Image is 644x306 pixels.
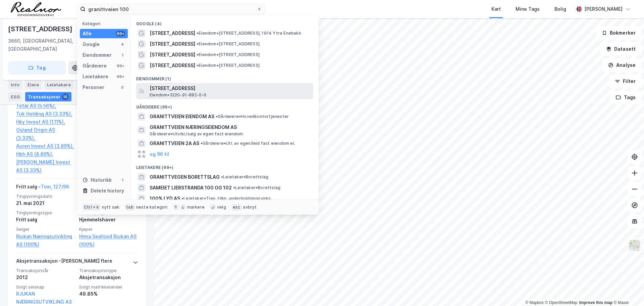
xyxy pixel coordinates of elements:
div: 3660, [GEOGRAPHIC_DATA], [GEOGRAPHIC_DATA] [8,37,118,53]
span: Gårdeiere • Utl. av egen/leid fast eiendom el. [201,141,295,146]
span: Tinglysningstype [16,210,75,216]
div: Historikk [83,176,112,184]
span: Eiendom • 3220-91-882-0-0 [150,92,207,98]
div: Google [83,40,100,48]
a: Auren Invest AS (3.89%), [16,142,75,150]
span: Selger [16,226,75,232]
div: 0 [120,85,125,90]
div: 2012 [16,273,75,281]
button: Tags [610,91,641,104]
span: Kjøper [79,226,138,232]
div: Leietakere [83,73,108,81]
div: 99+ [116,63,125,69]
span: • [221,174,223,179]
div: Gårdeiere (99+) [131,99,319,111]
a: Hima Seafood Rjukan AS (100%) [79,232,138,249]
button: Tag [8,61,66,75]
div: Alle [83,30,92,38]
span: Eiendom • [STREET_ADDRESS], 1914 Ytre Enebakk [197,31,301,36]
span: [STREET_ADDRESS] [150,84,311,92]
div: Hjemmelshaver [79,216,138,224]
span: [STREET_ADDRESS] [150,61,195,70]
div: 21. mai 2021 [16,199,75,207]
span: [STREET_ADDRESS] [150,40,195,48]
span: 100% LYD AS [150,194,180,203]
div: Leietakere (99+) [131,160,319,172]
a: OpenStreetMap [545,300,578,305]
a: Osland Origin AS (3.33%), [16,126,75,142]
div: Delete history [91,187,124,195]
div: neste kategori [136,205,168,210]
div: Aksjetransaksjon - [PERSON_NAME] flere [16,257,112,268]
div: ESG [8,92,22,101]
span: Transaksjonstype [79,268,138,273]
a: Tinn, 127/96 [41,184,69,189]
div: Eiere [25,80,42,89]
a: Improve this map [579,300,612,305]
div: Aksjetransaksjon [79,273,138,281]
div: Eiendommer [83,51,112,59]
div: Fritt salg [16,216,75,224]
div: 1 [120,52,125,58]
span: • [216,114,218,119]
div: Datasett [76,80,109,89]
a: Rjukan Næringsutvikling AS (100%) [16,232,75,249]
input: Søk på adresse, matrikkel, gårdeiere, leietakere eller personer [86,4,257,14]
div: Kontrollprogram for chat [610,274,644,306]
span: Leietaker • Borettslag [221,174,268,180]
div: tab [125,204,135,211]
span: • [233,185,235,190]
span: Solgt selskap [16,284,75,290]
button: Filter [609,75,641,88]
button: Datasett [600,42,641,56]
span: Solgt matrikkelandel [79,284,138,290]
span: [STREET_ADDRESS] [150,29,195,37]
div: [STREET_ADDRESS] [8,24,74,34]
div: avbryt [243,205,257,210]
div: 1 [120,177,125,183]
a: Tuk Holding AS (3.33%), [16,110,75,118]
span: GRANITTVEIEN 2A AS [150,139,199,147]
div: 10 [62,93,69,100]
img: realnor-logo.934646d98de889bb5806.png [11,2,61,16]
span: GRANITTVEGEN BORETTSLAG [150,173,220,181]
div: Transaksjoner [25,92,71,101]
div: velg [217,205,226,210]
a: [PERSON_NAME] Invest AS (3.33%) [16,158,75,174]
div: Gårdeiere [83,62,107,70]
div: Fritt salg - [16,183,69,193]
span: Leietaker • Borettslag [233,185,280,190]
a: Mapbox [525,300,544,305]
a: Totar AS (5.56%), [16,102,75,110]
a: Hbh AS (8.89%), [16,150,75,158]
button: og 96 til [150,150,169,158]
span: Tinglysningsdato [16,193,75,199]
div: esc [231,204,242,211]
span: Eiendom • [STREET_ADDRESS] [197,41,260,47]
span: SAMEIET LIERSTRANDA 100 OG 102 [150,184,232,192]
div: 49.85% [79,290,138,298]
span: Eiendom • [STREET_ADDRESS] [197,63,260,68]
span: [STREET_ADDRESS] [150,51,195,59]
div: Ctrl + k [83,204,101,211]
a: Hky Invest AS (1.11%), [16,118,75,126]
div: Kart [491,5,501,13]
div: Personer [83,83,104,91]
span: Leietaker • Tjen. tilkn. underholdningsvirks. [181,196,272,201]
div: Bolig [554,5,566,13]
button: Bokmerker [596,26,641,40]
span: • [181,196,183,201]
div: 99+ [116,31,125,36]
div: [PERSON_NAME] [584,5,623,13]
span: • [197,63,199,68]
span: GRANITTVEIEN NÆRINGSEIENDOM AS [150,123,311,131]
div: 4 [120,42,125,47]
span: Gårdeiere • Utvikl./salg av egen fast eiendom [150,131,243,137]
a: RJUKAN NÆRINGSUTVIKLING AS [16,291,72,305]
span: • [197,41,199,46]
span: • [197,31,199,36]
div: Kategori [83,21,128,26]
div: Mine Tags [516,5,540,13]
span: GRANITTVEIEN EIENDOM AS [150,113,214,121]
iframe: Chat Widget [610,274,644,306]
